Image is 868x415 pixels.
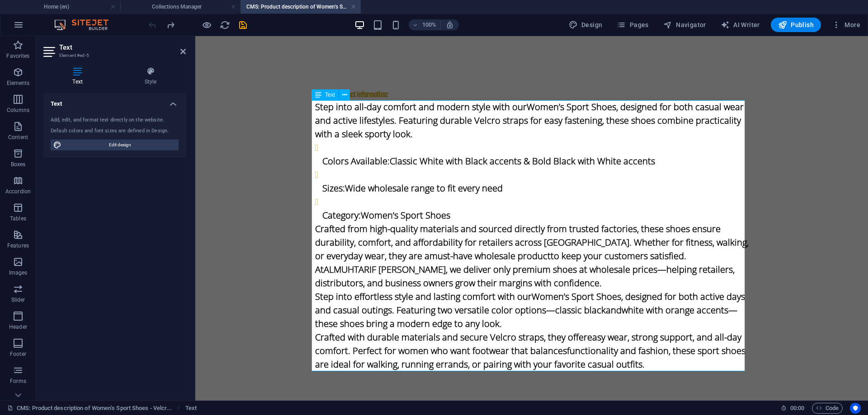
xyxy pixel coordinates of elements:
button: redo [165,19,176,30]
span: Text [325,92,335,98]
p: Crafted with durable materials and secure Velcro straps, they offer . Perfect for women who want ... [120,294,553,335]
h4: Style [115,67,186,86]
p: Classic White with Black accents & Bold Black with White accents [127,118,553,132]
button: 100% [409,19,441,30]
strong: classic black [360,268,410,280]
p: Columns [7,107,29,114]
strong: Women’s Sport Shoes [336,254,426,266]
strong: must-have wholesale product [234,214,355,226]
strong: Colors Available: [127,119,194,131]
button: reload [219,19,230,30]
p: Tables [10,215,26,222]
i: Save (Ctrl+S) [238,20,248,30]
span: Publish [778,20,814,29]
p: Women’s Sport Shoes [127,173,553,186]
nav: breadcrumb [185,403,197,414]
button: save [237,19,248,30]
div: Default colors and font sizes are defined in Design. [51,127,179,135]
button: Navigator [660,18,710,32]
p: Header [9,323,27,331]
h4: CMS: Product description of Women’s Sport Shoes - Velcr... [241,2,361,12]
p: Wide wholesale range to fit every need [127,145,553,159]
i: Redo: Change pages (Ctrl+Y, ⌘+Y) [165,20,176,30]
h6: 100% [422,19,437,30]
i: Reload page [220,20,230,30]
p: Boxes [11,161,26,168]
p: Accordion [5,188,31,195]
button: Click here to leave preview mode and continue editing [201,19,212,30]
button: Usercentrics [850,403,861,414]
button: Pages [613,18,652,32]
h2: Text [59,43,186,51]
p: Favorites [6,52,29,60]
button: Design [565,18,606,32]
button: AI Writer [717,18,764,32]
h4: Text [43,67,115,86]
p: Elements [7,79,30,87]
p: Content [8,134,28,141]
h4: Text [43,93,186,109]
span: Navigator [663,20,706,29]
img: Editor Logo [52,19,120,30]
button: Edit design [51,140,179,150]
strong: white with orange accents [426,268,533,280]
span: 00 00 [790,403,804,414]
strong: easy wear, strong support, and all-day comfort [120,295,546,321]
span: AI Writer [721,20,760,29]
strong: Women’s Sport Shoes [331,65,421,77]
h4: Collections Manager [120,2,241,12]
a: Click to cancel selection. Double-click to open Pages [7,403,172,414]
p: Forms [10,378,26,385]
p: At , we deliver only premium shoes at wholesale prices—helping retailers, distributors, and busin... [120,227,553,254]
i: On resize automatically adjust zoom level to fit chosen device. [446,21,454,29]
p: Slider [11,296,25,303]
span: Edit design [64,140,176,150]
strong: Category: [127,173,165,185]
p: Step into effortless style and lasting comfort with our , designed for both active days and casua... [120,254,553,294]
strong: functionality and fashion [372,308,473,321]
h6: Session time [781,403,805,414]
button: Publish [771,18,821,32]
div: Design (Ctrl+Alt+Y) [565,18,606,32]
strong: Sizes: [127,146,150,158]
p: Images [9,269,28,276]
span: More [832,20,860,29]
h3: Element #ed-5 [59,51,168,60]
span: : [797,405,798,411]
p: Crafted from high-quality materials and sourced directly from trusted factories, these shoes ensu... [120,186,553,227]
span: Click to select. Double-click to edit [185,403,197,414]
p: Footer [10,350,26,358]
strong: ALMUHTARIF [PERSON_NAME] [128,227,250,239]
span: Pages [617,20,648,29]
span: Code [816,403,839,414]
span: Design [569,20,603,29]
div: Add, edit, and format text directly on the website. [51,117,179,124]
p: Step into all-day comfort and modern style with our , designed for both casual wear and active li... [120,64,553,105]
p: Features [7,242,29,249]
button: More [828,18,864,32]
button: Code [812,403,843,414]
